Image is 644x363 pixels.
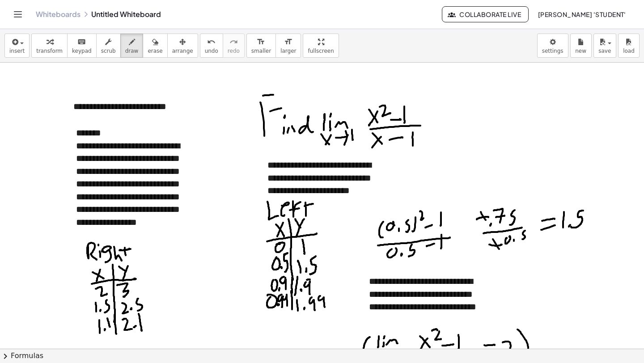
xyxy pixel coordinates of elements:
[530,6,633,22] button: [PERSON_NAME] 'student'
[72,48,92,54] span: keypad
[228,48,240,54] span: redo
[618,34,640,58] button: load
[542,48,563,54] span: settings
[229,37,238,47] i: redo
[275,34,301,58] button: format_sizelarger
[280,48,296,54] span: larger
[570,34,592,58] button: new
[598,48,611,54] span: save
[31,34,68,58] button: transform
[36,10,80,19] a: Whiteboards
[223,34,245,58] button: redoredo
[101,48,116,54] span: scrub
[120,34,144,58] button: draw
[77,37,86,47] i: keyboard
[593,34,616,58] button: save
[4,34,30,58] button: insert
[303,34,339,58] button: fullscreen
[575,48,586,54] span: new
[308,48,334,54] span: fullscreen
[67,34,97,58] button: keyboardkeypad
[623,48,635,54] span: load
[257,37,265,47] i: format_size
[172,48,193,54] span: arrange
[538,10,626,18] span: [PERSON_NAME] 'student'
[167,34,198,58] button: arrange
[125,48,139,54] span: draw
[200,34,223,58] button: undoundo
[246,34,276,58] button: format_sizesmaller
[205,48,218,54] span: undo
[143,34,167,58] button: erase
[537,34,568,58] button: settings
[284,37,292,47] i: format_size
[9,48,25,54] span: insert
[251,48,271,54] span: smaller
[207,37,216,47] i: undo
[449,10,521,18] span: Collaborate Live
[96,34,121,58] button: scrub
[11,7,25,21] button: Toggle navigation
[36,48,63,54] span: transform
[442,6,529,22] button: Collaborate Live
[148,48,162,54] span: erase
